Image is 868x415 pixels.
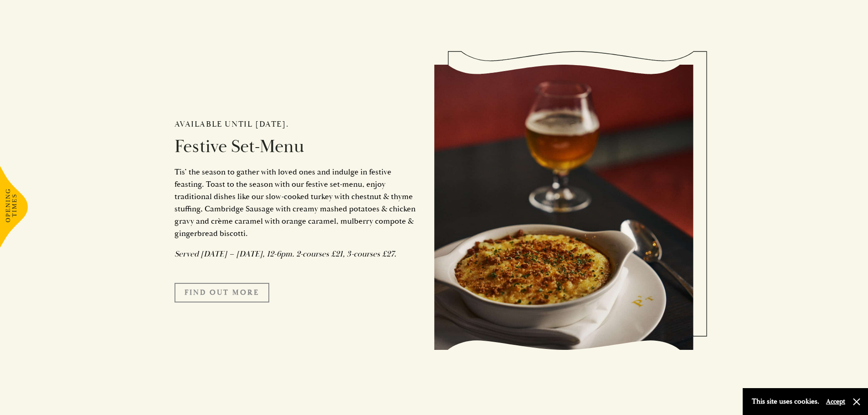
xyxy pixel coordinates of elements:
[852,397,861,406] button: Close and accept
[752,395,819,408] p: This site uses cookies.
[826,397,845,406] button: Accept
[175,136,421,158] h2: Festive Set-Menu
[175,119,421,129] h2: Available until [DATE].
[175,166,421,240] p: Tis’ the season to gather with loved ones and indulge in festive feasting. Toast to the season wi...
[175,249,396,259] em: Served [DATE] – [DATE], 12-6pm. 2-courses £21, 3-courses £27.
[175,283,269,302] a: FIND OUT MORE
